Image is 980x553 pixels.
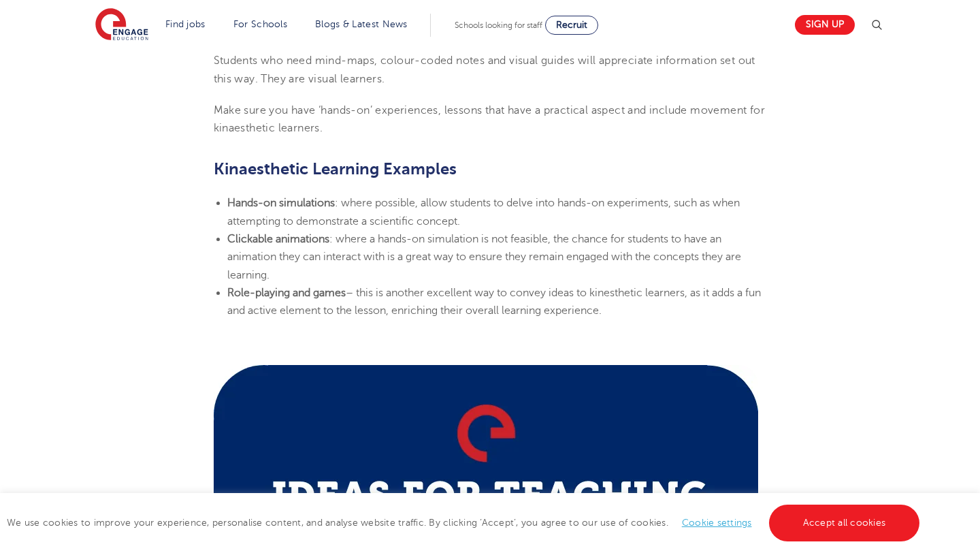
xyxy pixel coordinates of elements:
[214,54,755,84] span: Students who need mind-maps, colour-coded notes and visual guides will appreciate information set...
[455,20,542,30] span: Schools looking for staff
[233,19,287,29] a: For Schools
[227,233,741,281] span: : where a hands-on simulation is not feasible, the chance for students to have an animation they ...
[795,15,855,35] a: Sign up
[227,287,761,317] span: – this is another excellent way to convey ideas to kinesthetic learners, as it adds a fun and act...
[214,159,457,178] span: Kinaesthetic Learning Examples
[545,16,598,35] a: Recruit
[165,19,206,29] a: Find jobs
[315,19,408,29] a: Blogs & Latest News
[95,8,148,42] img: Engage Education
[227,197,335,209] b: Hands-on simulations
[769,505,920,541] a: Accept all cookies
[214,104,766,134] span: Make sure you have ‘hands-on’ experiences, lessons that have a practical aspect and include movem...
[682,518,752,528] a: Cookie settings
[556,20,587,30] span: Recruit
[227,233,329,245] b: Clickable animations
[227,287,346,299] b: Role-playing and games
[7,518,923,528] span: We use cookies to improve your experience, personalise content, and analyse website traffic. By c...
[227,197,740,227] span: : where possible, allow students to delve into hands-on experiments, such as when attempting to d...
